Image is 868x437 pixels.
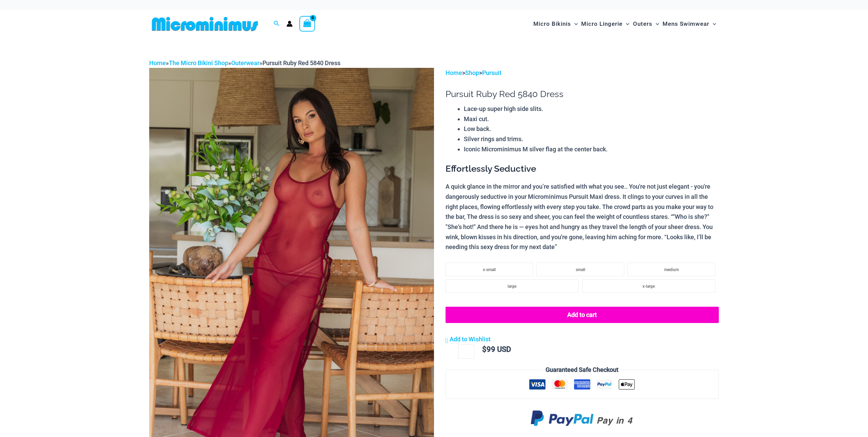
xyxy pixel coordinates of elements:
[581,15,623,33] span: Micro Lingerie
[464,114,719,124] li: Maxi cut.
[643,284,655,289] span: x-large
[446,334,491,344] a: Add to Wishlist
[652,15,659,33] span: Menu Toggle
[482,345,487,354] span: $
[582,279,715,293] li: x-large
[446,69,462,76] a: Home
[287,21,293,27] a: Account icon link
[482,69,501,76] a: Pursuit
[464,104,719,114] li: Lace-up super high side slits.
[579,14,631,34] a: Micro LingerieMenu ToggleMenu Toggle
[446,89,719,99] h1: Pursuit Ruby Red 5840 Dress
[464,144,719,154] li: Iconic Microminimus M silver flag at the center back.
[299,16,315,32] a: View Shopping Cart, empty
[446,307,719,323] button: Add to cart
[446,182,719,252] p: A quick glance in the mirror and you’re satisfied with what you see.. You're not just elegant - y...
[571,15,578,33] span: Menu Toggle
[465,69,479,76] a: Shop
[464,134,719,144] li: Silver rings and trims.
[633,15,652,33] span: Outers
[533,15,571,33] span: Micro Bikinis
[231,59,259,66] a: Outerwear
[628,263,715,276] li: medium
[543,365,621,375] legend: Guaranteed Safe Checkout
[482,345,511,354] bdi: 99 USD
[446,263,533,276] li: x-small
[663,15,709,33] span: Mens Swimwear
[483,267,496,272] span: x-small
[446,279,579,293] li: large
[458,344,474,359] input: Product quantity
[531,13,719,35] nav: Site Navigation
[631,14,661,34] a: OutersMenu ToggleMenu Toggle
[149,59,340,66] span: » » »
[262,59,340,66] span: Pursuit Ruby Red 5840 Dress
[450,336,491,343] span: Add to Wishlist
[661,14,718,34] a: Mens SwimwearMenu ToggleMenu Toggle
[446,68,719,78] p: > >
[464,124,719,134] li: Low back.
[536,263,624,276] li: small
[169,59,228,66] a: The Micro Bikini Shop
[664,267,679,272] span: medium
[446,163,719,175] h3: Effortlessly Seductive
[532,14,579,34] a: Micro BikinisMenu ToggleMenu Toggle
[623,15,629,33] span: Menu Toggle
[149,59,166,66] a: Home
[576,267,585,272] span: small
[149,16,261,32] img: MM SHOP LOGO FLAT
[709,15,716,33] span: Menu Toggle
[274,20,280,28] a: Search icon link
[508,284,516,289] span: large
